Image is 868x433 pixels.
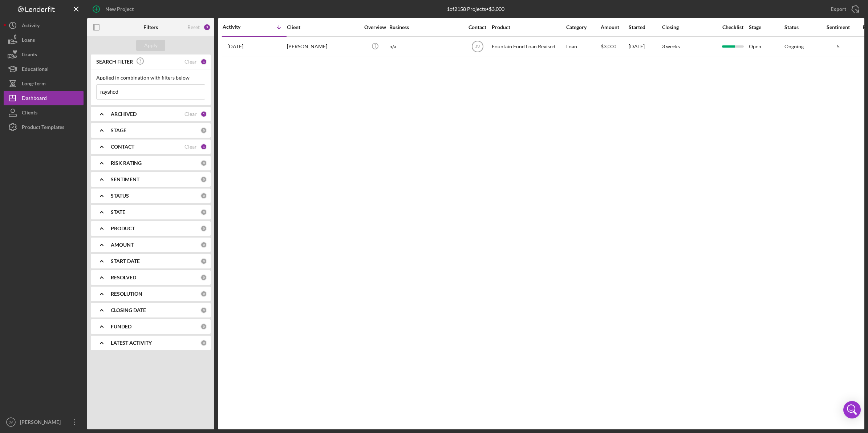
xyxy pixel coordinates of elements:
b: RESOLUTION [111,291,142,297]
div: 1 of 2158 Projects • $3,000 [447,6,504,12]
b: FUNDED [111,324,131,329]
div: Ongoing [784,44,804,49]
text: JV [475,44,480,49]
div: Amount [601,24,628,30]
div: 0 [200,176,207,183]
div: 1 [200,111,207,117]
b: SENTIMENT [111,177,139,182]
div: 1 [200,58,207,65]
button: New Project [87,2,141,16]
div: [PERSON_NAME] [18,415,65,431]
b: START DATE [111,258,140,264]
div: Apply [144,40,158,51]
button: Loans [4,33,84,47]
b: RISK RATING [111,160,142,166]
b: AMOUNT [111,242,134,248]
div: Started [629,24,661,30]
div: [PERSON_NAME] [287,37,360,56]
b: RESOLVED [111,275,136,280]
div: Educational [22,62,49,78]
div: Activity [22,18,40,35]
button: Activity [4,18,84,33]
button: Product Templates [4,120,84,134]
b: CONTACT [111,144,134,150]
button: Export [823,2,864,16]
div: Clear [184,111,197,117]
div: 0 [200,307,207,313]
div: $3,000 [601,37,628,56]
div: Contact [464,24,491,30]
div: Long-Term [22,76,46,93]
b: STATUS [111,193,129,199]
button: Educational [4,62,84,76]
div: Activity [223,24,255,30]
div: Reset [187,24,200,30]
button: Dashboard [4,91,84,105]
div: Export [831,2,846,16]
b: LATEST ACTIVITY [111,340,152,346]
div: 0 [200,340,207,346]
button: Grants [4,47,84,62]
div: New Project [105,2,134,16]
div: 0 [200,193,207,199]
div: Fountain Fund Loan Revised [492,37,564,56]
div: Grants [22,47,37,64]
button: JV[PERSON_NAME] [4,415,84,429]
div: Clients [22,105,37,122]
div: Overview [361,24,389,30]
div: 0 [200,225,207,232]
div: Sentiment [820,24,856,30]
b: ARCHIVED [111,111,137,117]
div: Clear [184,59,197,65]
div: Loan [566,37,600,56]
div: Stage [749,24,784,30]
div: Clear [184,144,197,150]
div: Product Templates [22,120,64,136]
div: 1 [200,143,207,150]
div: Open [749,37,784,56]
b: PRODUCT [111,226,135,231]
div: Dashboard [22,91,47,107]
text: JV [9,420,13,424]
div: Closing [662,24,717,30]
div: 0 [200,258,207,264]
div: 0 [200,209,207,215]
div: 0 [200,127,207,134]
time: 3 weeks [662,43,680,49]
button: Clients [4,105,84,120]
div: Applied in combination with filters below [96,75,205,81]
b: SEARCH FILTER [96,59,133,65]
div: Open Intercom Messenger [843,401,861,418]
div: 0 [200,160,207,166]
div: 3 [203,24,211,31]
b: STAGE [111,128,126,133]
b: STATE [111,209,125,215]
div: 0 [200,242,207,248]
time: 2025-08-01 13:19 [227,44,243,49]
div: Status [784,24,819,30]
button: Apply [136,40,165,51]
b: Filters [143,24,158,30]
div: Loans [22,33,35,49]
div: 5 [820,44,856,49]
b: CLOSING DATE [111,307,146,313]
div: 0 [200,291,207,297]
div: Product [492,24,564,30]
div: Client [287,24,360,30]
div: [DATE] [629,37,661,56]
div: 0 [200,274,207,281]
button: Long-Term [4,76,84,91]
div: Business [389,24,462,30]
div: Category [566,24,600,30]
div: Checklist [717,24,748,30]
div: 0 [200,323,207,330]
div: n/a [389,37,462,56]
